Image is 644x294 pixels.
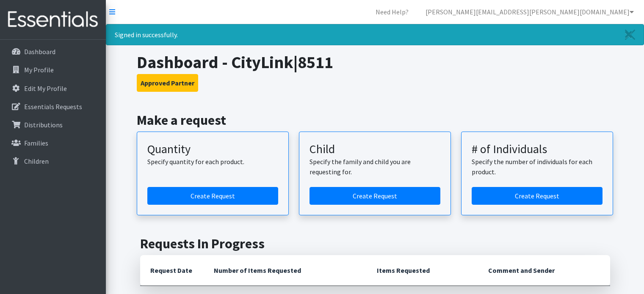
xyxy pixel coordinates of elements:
[367,255,478,286] th: Items Requested
[3,43,102,60] a: Dashboard
[478,255,610,286] th: Comment and Sender
[3,80,102,97] a: Edit My Profile
[310,157,440,177] p: Specify the family and child you are requesting for.
[147,142,278,157] h3: Quantity
[3,135,102,151] a: Families
[472,187,603,205] a: Create a request by number of individuals
[310,187,440,205] a: Create a request for a child or family
[24,84,67,93] p: Edit My Profile
[3,61,102,78] a: My Profile
[24,121,63,129] p: Distributions
[3,153,102,170] a: Children
[369,3,415,20] a: Need Help?
[472,157,603,177] p: Specify the number of individuals for each product.
[106,24,644,45] div: Signed in successfully.
[137,52,613,72] h1: Dashboard - CityLink|8511
[137,112,613,128] h2: Make a request
[147,157,278,167] p: Specify quantity for each product.
[140,255,204,286] th: Request Date
[3,98,102,115] a: Essentials Requests
[24,157,49,165] p: Children
[147,187,278,205] a: Create a request by quantity
[24,66,54,74] p: My Profile
[24,47,55,56] p: Dashboard
[24,102,82,111] p: Essentials Requests
[24,139,48,147] p: Families
[140,236,610,252] h2: Requests In Progress
[3,116,102,133] a: Distributions
[137,74,198,92] button: Approved Partner
[616,25,644,45] a: Close
[3,5,102,34] img: HumanEssentials
[472,142,603,157] h3: # of Individuals
[310,142,440,157] h3: Child
[204,255,367,286] th: Number of Items Requested
[419,3,641,20] a: [PERSON_NAME][EMAIL_ADDRESS][PERSON_NAME][DOMAIN_NAME]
